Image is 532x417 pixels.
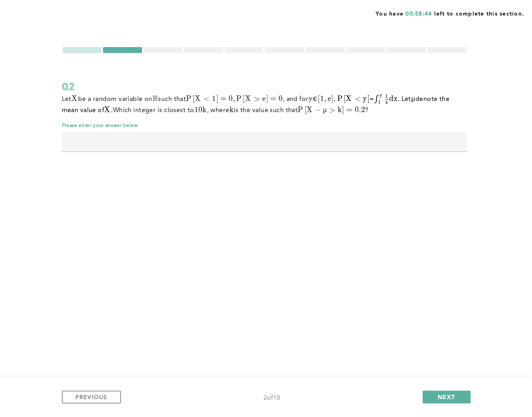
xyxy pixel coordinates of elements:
p: = . Let denote the mean value of . [62,94,467,116]
span: < [204,94,210,103]
span: d [389,94,394,103]
span: Which integer is closest to , where is the value such that ? [113,107,369,114]
span: ​ [383,94,384,101]
span: < [355,94,361,103]
span: = [270,94,276,103]
span: x [385,99,388,105]
span: P [186,94,191,103]
button: NEXT [423,391,471,403]
span: 0 [279,94,283,103]
span: [ [305,105,307,114]
span: X [104,105,110,114]
div: Q2 [62,79,467,94]
span: ] [331,94,333,103]
span: 0 [198,105,202,114]
span: , [233,94,235,103]
span: ϵ [313,94,318,103]
span: P [298,105,303,114]
span: − [315,105,321,114]
span: > [329,105,335,114]
div: 2 of 10 [263,393,280,404]
span: [ [344,94,346,103]
span: = [220,94,226,103]
span: X [346,94,352,103]
span: P [236,94,241,103]
span: k [338,105,342,114]
span: ] [216,94,218,103]
span: [ [318,94,320,103]
span: y [380,92,382,98]
span: X [307,105,312,114]
span: ​ [388,95,389,101]
span: . [359,105,361,114]
button: PREVIOUS [62,391,121,403]
span: ∫ [374,95,378,104]
span: 1 [194,105,198,114]
span: = [346,105,352,114]
span: 1 [378,99,381,105]
span: PREVIOUS [75,393,107,401]
span: k [202,105,206,114]
span: μ [323,105,327,114]
span: 1 [320,94,324,103]
span: μ [411,94,415,103]
span: ] [368,94,370,103]
span: ] [342,105,344,114]
span: [ [243,94,245,103]
span: P [337,94,342,103]
span: Let be a random variable on such that , and for , [62,96,336,103]
span: > [254,94,260,103]
span: 1 [212,94,216,103]
span: ] [266,94,268,103]
span: y [363,94,367,103]
span: R [152,93,158,105]
span: You have left to complete this section. [376,8,524,18]
span: 0 [229,94,233,103]
span: 0 [355,105,359,114]
span: NEXT [438,393,455,401]
span: k [229,105,233,114]
span: 2 [361,105,365,114]
span: [ [192,94,194,103]
span: e [328,94,331,103]
span: , [324,94,326,103]
span: X [71,94,77,103]
span: Please enter your answer below [62,123,467,129]
span: x [394,94,398,103]
span: 1 [385,93,388,99]
span: 00:58:44 [405,11,432,17]
span: X [195,94,201,103]
span: e [262,94,266,103]
span: X [245,94,251,103]
span: y [309,94,312,103]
